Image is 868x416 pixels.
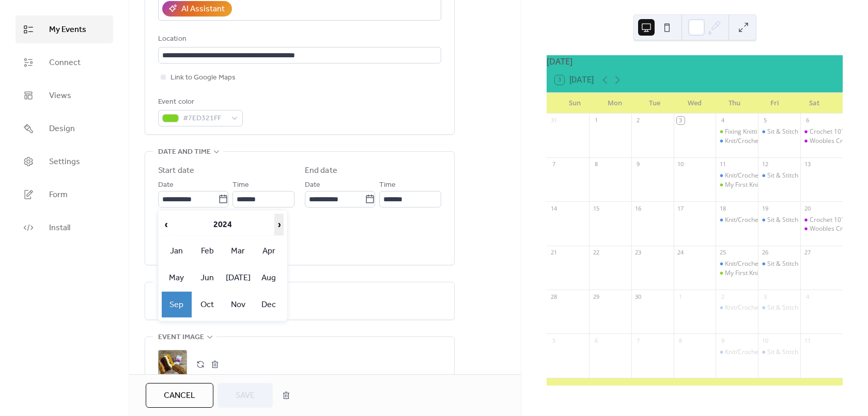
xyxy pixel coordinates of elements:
span: Date and time [158,146,211,158]
div: 8 [592,161,600,168]
div: 6 [592,337,600,344]
div: 2 [719,293,726,300]
div: 13 [803,161,811,168]
div: Knit/Crochet Night [716,137,758,146]
div: Thu [715,93,754,114]
div: Sit & Stitch [767,171,798,180]
div: Sit & Stitch [758,348,800,357]
td: Nov [223,292,253,317]
div: 24 [677,249,685,257]
div: 3 [677,117,685,124]
div: Sit & Stitch [758,127,800,136]
span: Cancel [164,390,195,402]
a: Install [16,214,113,242]
a: Cancel [146,383,213,408]
div: Knit/Crochet Night [725,303,778,312]
div: Fixing Knitting Mistakes Class [725,127,809,136]
div: Knit/Crochet Night [725,216,778,225]
span: Event image [158,331,204,344]
div: ; [158,350,187,379]
div: 11 [719,161,726,168]
div: 5 [550,337,557,344]
div: Sun [555,93,595,114]
div: My First Knitted Sweater Class - Part 2 [725,269,834,278]
div: 18 [719,204,726,212]
span: Date [158,179,174,191]
span: Form [49,189,68,201]
div: 10 [761,337,769,344]
div: Wed [675,93,715,114]
span: Connect [49,57,81,69]
a: My Events [16,15,113,43]
td: May [162,265,192,291]
div: 28 [550,293,557,300]
div: My First Knitted Sweater Class - Part 2 [716,269,758,278]
div: Sat [795,93,834,114]
span: My Events [49,24,86,36]
div: End date [305,165,337,177]
div: 6 [803,117,811,124]
div: 25 [719,249,726,257]
div: Knit/Crochet Night [716,171,758,180]
span: Install [49,222,70,234]
div: 17 [677,204,685,212]
div: 14 [550,204,557,212]
div: Sit & Stitch [767,348,798,357]
div: 4 [719,117,726,124]
span: #7ED321FF [183,113,226,125]
div: Location [158,33,439,45]
div: 1 [592,117,600,124]
div: 7 [550,161,557,168]
div: Sit & Stitch [758,216,800,225]
div: 22 [592,249,600,257]
div: Knit/Crochet Night [725,348,778,357]
div: My First Knitted Sweater Class - Part 1 [725,181,834,189]
span: Link to Google Maps [171,72,236,84]
div: Sit & Stitch [767,260,798,268]
div: 10 [677,161,685,168]
div: 9 [719,337,726,344]
span: Time [379,179,396,191]
td: Jan [162,238,192,264]
td: Oct [193,292,223,317]
span: Views [49,90,71,102]
div: Crochet 101 (Part 2) [800,216,843,225]
span: Time [233,179,249,191]
div: 11 [803,337,811,344]
span: Settings [49,156,80,168]
div: Knit/Crochet Night [725,171,778,180]
td: Dec [254,292,284,317]
div: Start date [158,165,194,177]
div: Woobles Crochet Class (Part 2) [800,225,843,233]
div: Crochet 101 (Part 2) [810,216,867,225]
div: 2 [634,117,642,124]
div: Knit/Crochet Night [716,260,758,268]
div: 5 [761,117,769,124]
div: 8 [677,337,685,344]
th: 2024 [172,214,274,236]
div: Event color [158,96,241,108]
div: 7 [634,337,642,344]
div: 26 [761,249,769,257]
div: 16 [634,204,642,212]
div: Knit/Crochet Night [725,137,778,146]
span: Date [305,179,320,191]
div: Sit & Stitch [767,303,798,312]
td: Sep [162,292,192,317]
div: 21 [550,249,557,257]
a: Form [16,181,113,209]
div: Tue [635,93,675,114]
td: Aug [254,265,284,291]
div: Sit & Stitch [758,260,800,268]
div: 20 [803,204,811,212]
div: Sit & Stitch [767,127,798,136]
div: Knit/Crochet Night [716,216,758,225]
div: My First Knitted Sweater Class - Part 1 [716,181,758,189]
div: 23 [634,249,642,257]
div: Crochet 101 (Part 1) [810,127,867,136]
div: 15 [592,204,600,212]
a: Settings [16,148,113,175]
a: Design [16,115,113,142]
div: Knit/Crochet Night [725,260,778,268]
div: 29 [592,293,600,300]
